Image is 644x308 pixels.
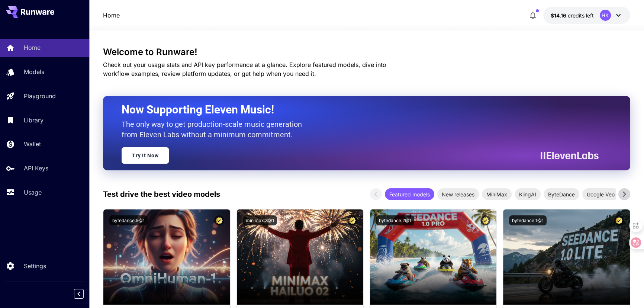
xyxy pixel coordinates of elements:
[214,215,224,225] button: Certified Model – Vetted for best performance and includes a commercial license.
[24,139,41,148] p: Wallet
[509,215,547,225] button: bytedance:1@1
[482,190,512,198] span: MiniMax
[103,11,120,20] nav: breadcrumb
[437,188,479,200] div: New releases
[544,188,579,200] div: ByteDance
[568,12,594,19] span: credits left
[103,189,220,200] p: Test drive the best video models
[24,67,44,76] p: Models
[482,188,512,200] div: MiniMax
[24,92,56,100] p: Playground
[385,188,434,200] div: Featured models
[103,209,230,305] img: alt
[370,209,496,305] img: alt
[103,11,120,20] a: Home
[24,262,46,270] p: Settings
[122,103,593,117] h2: Now Supporting Eleven Music!
[347,215,357,225] button: Certified Model – Vetted for best performance and includes a commercial license.
[543,7,630,24] button: $14.16317HK
[582,190,619,198] span: Google Veo
[582,188,619,200] div: Google Veo
[385,190,434,198] span: Featured models
[551,12,594,19] div: $14.16317
[614,215,624,225] button: Certified Model – Vetted for best performance and includes a commercial license.
[74,289,84,299] button: Collapse sidebar
[503,209,629,305] img: alt
[243,215,277,225] button: minimax:3@1
[80,287,89,301] div: Collapse sidebar
[515,190,541,198] span: KlingAI
[544,190,579,198] span: ByteDance
[437,190,479,198] span: New releases
[24,188,42,197] p: Usage
[551,12,568,19] span: $14.16
[109,215,148,225] button: bytedance:5@1
[122,119,307,140] p: The only way to get production-scale music generation from Eleven Labs without a minimum commitment.
[600,10,611,21] div: HK
[24,43,41,52] p: Home
[122,147,169,164] a: Try It Now
[103,47,630,57] h3: Welcome to Runware!
[103,61,386,77] span: Check out your usage stats and API key performance at a glance. Explore featured models, dive int...
[24,116,44,125] p: Library
[480,215,490,225] button: Certified Model – Vetted for best performance and includes a commercial license.
[376,215,414,225] button: bytedance:2@1
[515,188,541,200] div: KlingAI
[24,164,48,173] p: API Keys
[237,209,363,305] img: alt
